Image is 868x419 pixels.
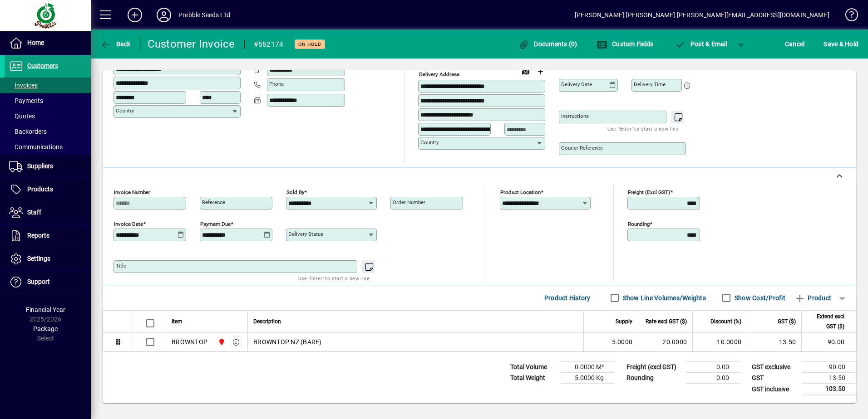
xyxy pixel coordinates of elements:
[692,333,747,351] td: 10.0000
[561,113,589,119] mat-label: Instructions
[616,317,632,326] span: Supply
[27,232,49,239] span: Reports
[269,81,284,87] mat-label: Phone
[5,32,91,54] a: Home
[27,162,53,170] span: Suppliers
[298,41,321,47] span: On hold
[100,40,131,48] span: Back
[200,221,231,227] mat-label: Payment due
[622,362,686,373] td: Freight (excl GST)
[5,155,91,178] a: Suppliers
[5,93,91,108] a: Payments
[114,221,143,227] mat-label: Invoice date
[5,139,91,155] a: Communications
[5,224,91,247] a: Reports
[27,255,50,262] span: Settings
[612,337,633,346] span: 5.0000
[120,7,149,23] button: Add
[518,64,533,78] a: View on map
[686,362,740,373] td: 0.00
[785,37,805,51] span: Cancel
[286,189,304,195] mat-label: Sold by
[5,271,91,293] a: Support
[628,221,650,227] mat-label: Rounding
[561,81,592,88] mat-label: Delivery date
[747,373,802,384] td: GST
[9,143,63,151] span: Communications
[27,209,41,216] span: Staff
[675,40,727,48] span: ost & Email
[9,112,35,120] span: Quotes
[710,317,741,326] span: Discount (%)
[5,124,91,139] a: Backorders
[393,199,425,205] mat-label: Order number
[33,325,58,332] span: Package
[172,317,182,326] span: Item
[178,8,230,22] div: Prebble Seeds Ltd
[778,317,796,326] span: GST ($)
[670,36,732,52] button: Post & Email
[288,231,323,237] mat-label: Delivery status
[802,373,856,384] td: 13.50
[116,263,126,269] mat-label: Title
[5,248,91,270] a: Settings
[644,337,687,346] div: 20.0000
[5,178,91,201] a: Products
[801,333,856,351] td: 90.00
[783,36,807,52] button: Cancel
[500,189,541,195] mat-label: Product location
[560,373,615,384] td: 5.0000 Kg
[634,81,666,88] mat-label: Delivery time
[747,384,802,395] td: GST inclusive
[597,40,654,48] span: Custom Fields
[824,40,827,48] span: S
[516,36,580,52] button: Documents (0)
[646,317,687,326] span: Rate excl GST ($)
[622,373,686,384] td: Rounding
[5,201,91,224] a: Staff
[794,291,831,305] span: Product
[686,373,740,384] td: 0.00
[807,312,844,331] span: Extend excl GST ($)
[621,293,706,302] label: Show Line Volumes/Weights
[690,40,695,48] span: P
[5,78,91,93] a: Invoices
[26,306,65,313] span: Financial Year
[91,36,141,52] app-page-header-button: Back
[148,37,235,51] div: Customer Invoice
[824,37,858,51] span: ave & Hold
[253,317,281,326] span: Description
[544,291,591,305] span: Product History
[747,362,802,373] td: GST exclusive
[420,139,439,146] mat-label: Country
[9,128,47,135] span: Backorders
[216,337,226,347] span: PALMERSTON NORTH
[298,273,370,283] mat-hint: Use 'Enter' to start a new line
[518,40,577,48] span: Documents (0)
[149,7,178,23] button: Profile
[5,108,91,124] a: Quotes
[506,373,560,384] td: Total Weight
[594,36,656,52] button: Custom Fields
[821,36,861,52] button: Save & Hold
[733,293,785,302] label: Show Cost/Profit
[790,290,836,306] button: Product
[27,62,58,69] span: Customers
[27,278,50,285] span: Support
[802,362,856,373] td: 90.00
[541,290,594,306] button: Product History
[561,145,603,151] mat-label: Courier Reference
[560,362,615,373] td: 0.0000 M³
[838,2,857,31] a: Knowledge Base
[172,337,207,346] div: BROWNTOP
[747,333,801,351] td: 13.50
[533,64,547,79] button: Choose address
[202,199,225,205] mat-label: Reference
[98,36,133,52] button: Back
[575,8,829,22] div: [PERSON_NAME] [PERSON_NAME] [PERSON_NAME][EMAIL_ADDRESS][DOMAIN_NAME]
[9,82,38,89] span: Invoices
[27,39,44,46] span: Home
[116,107,134,114] mat-label: Country
[802,384,856,395] td: 103.50
[628,189,670,195] mat-label: Freight (excl GST)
